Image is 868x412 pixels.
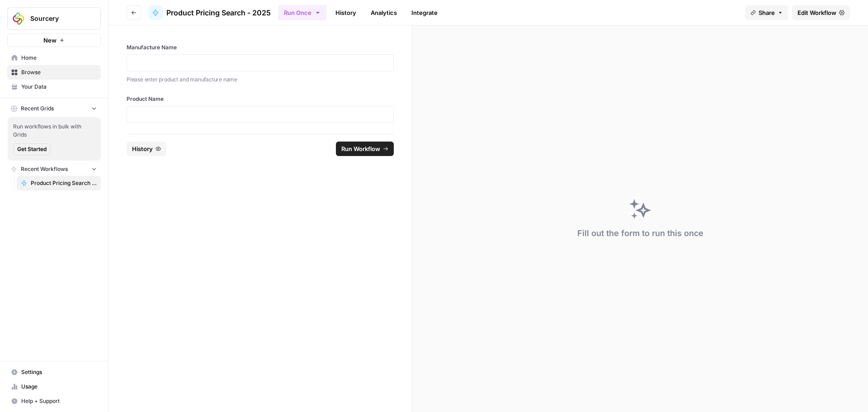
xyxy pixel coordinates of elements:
a: Usage [7,379,101,394]
label: Manufacture Name [127,43,394,52]
span: Recent Workflows [21,165,68,173]
a: Integrate [406,5,443,20]
button: New [7,33,101,47]
span: Sourcery [30,14,85,23]
span: New [43,36,57,45]
a: Browse [7,65,101,80]
span: Share [759,8,775,17]
span: Get Started [17,145,47,153]
span: Product Pricing Search - 2025 [31,179,97,187]
span: Edit Workflow [797,8,836,17]
button: Get Started [13,143,51,155]
button: Workspace: Sourcery [7,7,101,30]
a: Product Pricing Search - 2025 [148,5,271,20]
a: Home [7,51,101,65]
a: Your Data [7,80,101,94]
button: Recent Grids [7,102,101,115]
span: Home [21,54,97,62]
div: Fill out the form to run this once [577,227,703,240]
button: Run Workflow [336,142,394,156]
label: Product Name [127,95,394,103]
span: History [132,144,153,153]
span: Help + Support [21,397,97,405]
p: Please enter product and manufacture name [127,75,394,84]
span: Run Workflow [341,144,380,153]
a: Settings [7,365,101,379]
button: Recent Workflows [7,162,101,176]
a: Edit Workflow [792,5,850,20]
button: Run Once [278,5,326,20]
span: Usage [21,383,97,391]
span: Run workflows in bulk with Grids [13,123,95,139]
a: History [330,5,362,20]
a: Analytics [365,5,402,20]
span: Browse [21,68,97,76]
button: History [127,142,166,156]
span: Your Data [21,83,97,91]
button: Share [745,5,788,20]
span: Recent Grids [21,104,54,113]
img: Sourcery Logo [10,10,27,27]
button: Help + Support [7,394,101,408]
span: Settings [21,368,97,376]
span: Product Pricing Search - 2025 [166,7,271,18]
a: Product Pricing Search - 2025 [17,176,101,190]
